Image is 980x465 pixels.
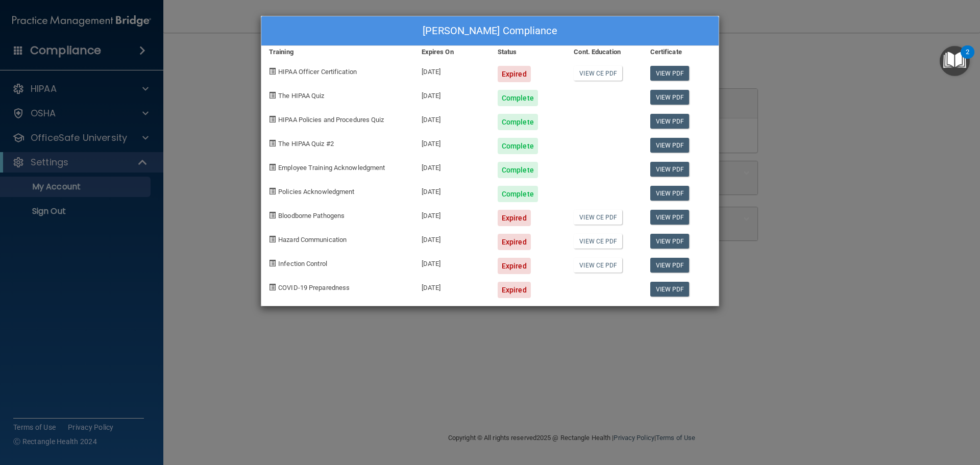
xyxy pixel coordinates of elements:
[966,52,969,65] div: 2
[278,260,327,267] span: Infection Control
[650,258,690,273] a: View PDF
[498,162,538,178] div: Complete
[650,66,690,81] a: View PDF
[490,46,566,58] div: Status
[278,68,357,76] span: HIPAA Officer Certification
[498,282,531,298] div: Expired
[414,58,490,82] div: [DATE]
[650,282,690,297] a: View PDF
[261,16,719,46] div: [PERSON_NAME] Compliance
[650,186,690,201] a: View PDF
[414,202,490,226] div: [DATE]
[498,210,531,226] div: Expired
[498,138,538,154] div: Complete
[574,234,622,249] a: View CE PDF
[414,46,490,58] div: Expires On
[414,178,490,202] div: [DATE]
[261,46,414,58] div: Training
[414,106,490,130] div: [DATE]
[414,226,490,250] div: [DATE]
[650,138,690,153] a: View PDF
[414,250,490,274] div: [DATE]
[414,82,490,106] div: [DATE]
[498,114,538,130] div: Complete
[650,210,690,225] a: View PDF
[278,116,384,124] span: HIPAA Policies and Procedures Quiz
[643,46,719,58] div: Certificate
[498,258,531,274] div: Expired
[650,234,690,249] a: View PDF
[278,284,350,291] span: COVID-19 Preparedness
[278,140,334,148] span: The HIPAA Quiz #2
[650,114,690,129] a: View PDF
[414,154,490,178] div: [DATE]
[414,130,490,154] div: [DATE]
[498,90,538,106] div: Complete
[414,274,490,298] div: [DATE]
[940,46,970,76] button: Open Resource Center, 2 new notifications
[498,66,531,82] div: Expired
[574,210,622,225] a: View CE PDF
[650,162,690,177] a: View PDF
[498,234,531,250] div: Expired
[803,393,968,433] iframe: Drift Widget Chat Controller
[278,164,385,172] span: Employee Training Acknowledgment
[278,212,345,219] span: Bloodborne Pathogens
[278,92,324,100] span: The HIPAA Quiz
[574,258,622,273] a: View CE PDF
[498,186,538,202] div: Complete
[278,236,347,243] span: Hazard Communication
[574,66,622,81] a: View CE PDF
[650,90,690,105] a: View PDF
[278,188,354,195] span: Policies Acknowledgment
[566,46,642,58] div: Cont. Education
